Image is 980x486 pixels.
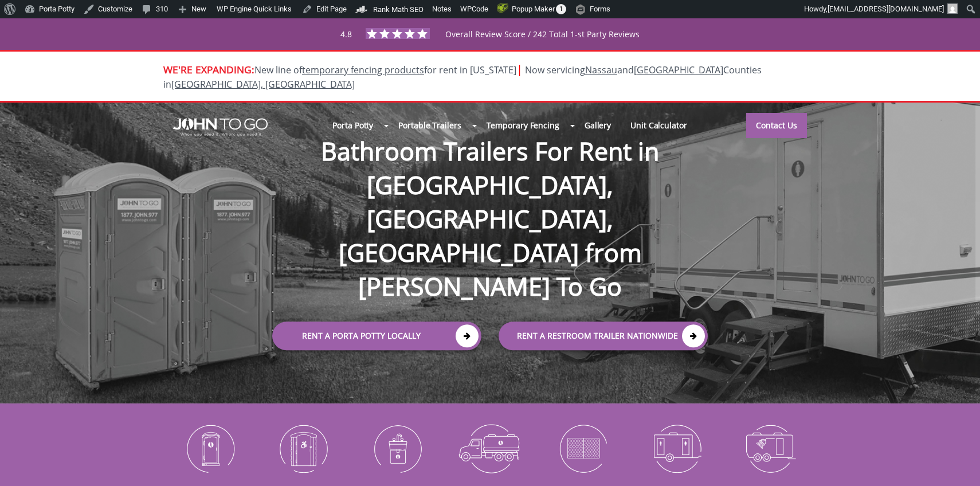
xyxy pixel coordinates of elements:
a: Contact Us [746,113,807,138]
img: Restroom-Trailers-icon_N.png [638,418,715,478]
img: Portable-Sinks-icon_N.png [359,418,435,478]
span: Rank Math SEO [373,5,424,14]
img: Waste-Services-icon_N.png [452,418,528,478]
a: Unit Calculator [621,113,697,138]
a: [GEOGRAPHIC_DATA] [634,64,723,76]
img: JOHN to go [173,118,268,136]
span: 4.8 [340,29,352,40]
h1: Bathroom Trailers For Rent in [GEOGRAPHIC_DATA], [GEOGRAPHIC_DATA], [GEOGRAPHIC_DATA] from [PERSO... [261,97,719,304]
span: | [516,61,523,77]
span: Overall Review Score / 242 Total 1-st Party Reviews [445,29,640,62]
span: 1 [556,4,566,14]
a: [GEOGRAPHIC_DATA], [GEOGRAPHIC_DATA] [171,78,355,91]
a: temporary fencing products [302,64,424,76]
img: Portable-Toilets-icon_N.png [172,418,248,478]
img: Shower-Trailers-icon_N.png [732,418,808,478]
span: New line of for rent in [US_STATE] [163,64,762,91]
a: rent a RESTROOM TRAILER Nationwide [499,322,708,351]
a: Gallery [575,113,621,138]
a: Nassau [585,64,617,76]
img: ADA-Accessible-Units-icon_N.png [265,418,342,478]
a: Temporary Fencing [477,113,569,138]
a: Portable Trailers [389,113,471,138]
span: WE'RE EXPANDING: [163,62,254,76]
a: Rent a Porta Potty Locally [272,322,481,351]
span: Now servicing and Counties in [163,64,762,91]
a: Porta Potty [323,113,383,138]
img: Temporary-Fencing-cion_N.png [545,418,621,478]
span: [EMAIL_ADDRESS][DOMAIN_NAME] [828,5,944,13]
